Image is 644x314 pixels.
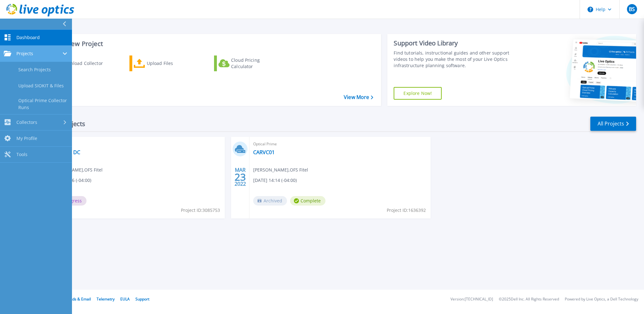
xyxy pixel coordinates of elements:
a: View More [344,94,373,100]
a: CARVC01 [253,149,275,155]
span: [DATE] 14:14 (-04:00) [253,177,297,184]
div: Download Collector [61,57,111,70]
a: Support [135,296,149,302]
span: [PERSON_NAME] , OFS Fitel [48,166,103,173]
div: Support Video Library [394,39,521,47]
span: Project ID: 3085753 [181,207,220,214]
div: MAR 2022 [234,166,246,189]
div: Upload Files [147,57,197,70]
a: Download Collector [45,55,115,71]
span: My Profile [16,136,37,141]
a: All Projects [590,117,636,131]
span: BS [629,7,635,12]
span: 23 [235,174,246,180]
span: Collectors [16,119,37,125]
span: Projects [16,51,33,56]
a: Ads & Email [70,296,91,302]
h3: Start a New Project [45,40,373,47]
div: Find tutorials, instructional guides and other support videos to help you make the most of your L... [394,50,521,69]
span: Tools [16,152,27,157]
a: Cloud Pricing Calculator [214,55,284,71]
a: EULA [120,296,130,302]
li: Powered by Live Optics, a Dell Technology [565,297,638,301]
a: Carrollton DC [48,149,80,155]
span: Archived [253,196,287,206]
a: Telemetry [97,296,115,302]
span: [PERSON_NAME] , OFS Fitel [253,166,308,173]
span: Complete [290,196,325,206]
span: Project ID: 1636392 [387,207,426,214]
span: Dashboard [16,35,40,40]
div: Cloud Pricing Calculator [231,57,282,70]
a: Explore Now! [394,87,442,100]
span: Optical Prime [253,141,426,148]
a: Upload Files [129,55,200,71]
span: Optical Prime [48,141,221,148]
li: © 2025 Dell Inc. All Rights Reserved [499,297,559,301]
li: Version: [TECHNICAL_ID] [450,297,493,301]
